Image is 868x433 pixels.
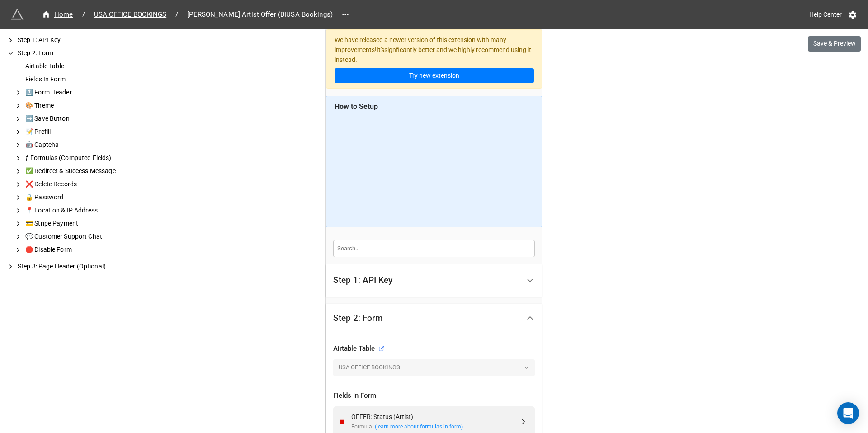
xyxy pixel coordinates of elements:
div: Fields In Form [24,75,145,84]
span: USA OFFICE BOOKINGS [89,9,172,20]
div: 💳 Stripe Payment [24,219,145,228]
input: Search... [333,240,535,257]
div: 🤖 Captcha [24,140,145,150]
a: Home [36,9,79,20]
div: 🛑 Disable Form [24,245,145,254]
div: 🔝 Form Header [24,88,145,97]
div: Home [42,9,73,20]
img: miniextensions-icon.73ae0678.png [11,8,24,21]
div: Step 2: Form [16,48,145,58]
div: ❌ Delete Records [24,179,145,189]
button: Save & Preview [808,36,861,52]
div: Airtable Table [24,61,145,71]
li: / [82,10,85,19]
div: Step 2: Form [333,314,383,323]
div: Step 1: API Key [16,35,145,45]
div: 💬 Customer Support Chat [24,232,145,241]
div: Formula [351,423,519,431]
a: Try new extension [335,68,534,84]
b: How to Setup [335,102,378,111]
div: 🔒 Password [24,193,145,202]
div: Fields In Form [333,391,535,401]
div: Step 2: Form [326,304,542,333]
li: / [175,10,178,19]
a: (learn more about formulas in form) [375,423,463,431]
a: USA OFFICE BOOKINGS [89,9,172,20]
div: ✅ Redirect & Success Message [24,166,145,176]
div: ƒ Formulas (Computed Fields) [24,153,145,163]
div: 🎨 Theme [24,101,145,110]
span: [PERSON_NAME] Artist Offer (BIUSA Bookings) [182,9,338,20]
a: Help Center [803,6,848,23]
div: ➡️ Save Button [24,114,145,123]
a: Remove [338,418,349,425]
div: Step 3: Page Header (Optional) [16,262,145,271]
nav: breadcrumb [36,9,338,20]
div: We have released a newer version of this extension with many improvements! It's signficantly bett... [326,29,542,89]
div: 📍 Location & IP Address [24,206,145,215]
div: Open Intercom Messenger [837,402,859,424]
div: Step 1: API Key [326,264,542,297]
div: Step 1: API Key [333,276,392,285]
div: Airtable Table [333,344,385,354]
iframe: Advanced Form for Updating Airtable Records | Tutorial [335,115,534,219]
div: 📝 Prefill [24,127,145,136]
div: OFFER: Status (Artist) [351,412,519,422]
